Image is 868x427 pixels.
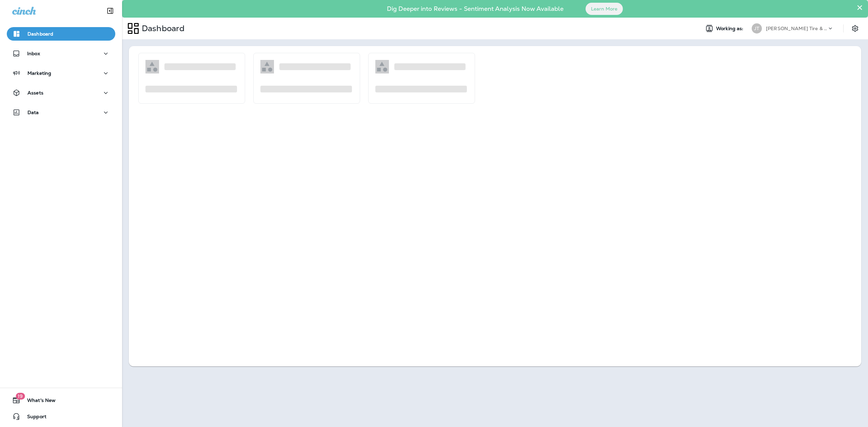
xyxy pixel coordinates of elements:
[20,398,56,406] span: What's New
[20,414,46,422] span: Support
[27,110,39,115] p: Data
[101,4,120,18] button: Collapse Sidebar
[7,410,115,423] button: Support
[766,26,827,31] p: [PERSON_NAME] Tire & Auto
[7,47,115,60] button: Inbox
[27,70,51,76] p: Marketing
[27,31,53,37] p: Dashboard
[367,8,583,10] p: Dig Deeper into Reviews - Sentiment Analysis Now Available
[139,23,184,34] p: Dashboard
[7,393,115,407] button: 19What's New
[849,22,861,35] button: Settings
[752,23,762,34] div: JT
[856,2,863,13] button: Close
[27,51,40,56] p: Inbox
[7,86,115,100] button: Assets
[7,66,115,80] button: Marketing
[716,26,745,31] span: Working as:
[586,3,623,15] button: Learn More
[7,106,115,119] button: Data
[27,90,43,95] p: Assets
[16,393,25,400] span: 19
[7,27,115,41] button: Dashboard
